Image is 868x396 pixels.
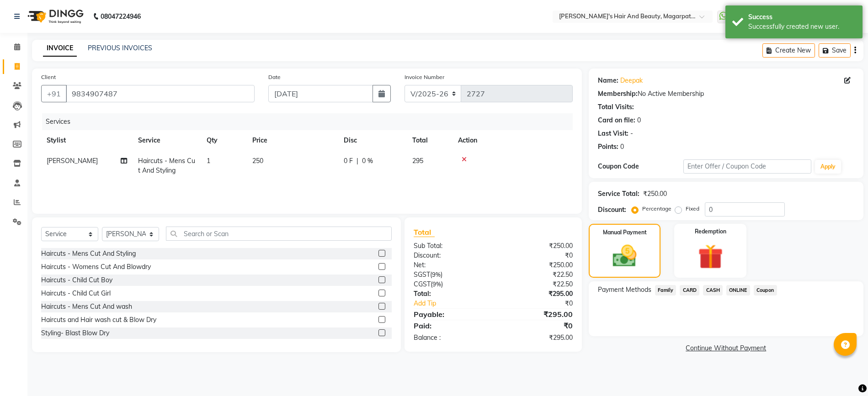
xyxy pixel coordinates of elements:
[642,205,671,213] label: Percentage
[754,285,777,296] span: Coupon
[268,73,281,81] label: Date
[407,320,493,331] div: Paid:
[598,102,634,112] div: Total Visits:
[603,228,647,237] label: Manual Payment
[247,130,338,151] th: Price
[166,227,392,241] input: Search or Scan
[41,262,151,272] div: Haircuts - Womens Cut And Blowdry
[66,85,255,102] input: Search by Name/Mobile/Email/Code
[493,260,580,270] div: ₹250.00
[344,156,353,166] span: 0 F
[453,130,573,151] th: Action
[598,285,651,295] span: Payment Methods
[598,189,639,199] div: Service Total:
[680,285,699,296] span: CARD
[637,116,641,125] div: 0
[598,205,626,215] div: Discount:
[41,328,109,338] div: Styling- Blast Blow Dry
[338,130,407,151] th: Disc
[407,241,493,251] div: Sub Total:
[41,302,132,312] div: Haircuts - Mens Cut And wash
[819,43,851,58] button: Save
[42,113,580,130] div: Services
[432,271,441,278] span: 9%
[598,89,854,99] div: No Active Membership
[407,280,493,289] div: ( )
[138,157,195,174] span: Haircuts - Mens Cut And Styling
[493,289,580,299] div: ₹295.00
[407,270,493,280] div: ( )
[598,89,638,99] div: Membership:
[407,299,507,308] a: Add Tip
[815,160,841,174] button: Apply
[207,157,210,165] span: 1
[620,76,643,85] a: Deepak
[407,260,493,270] div: Net:
[88,44,152,52] a: PREVIOUS INVOICES
[683,159,812,174] input: Enter Offer / Coupon Code
[703,285,723,296] span: CASH
[41,315,156,325] div: Haircuts and Hair wash cut & Blow Dry
[655,285,676,296] span: Family
[407,333,493,343] div: Balance :
[41,130,133,151] th: Stylist
[101,4,141,29] b: 08047224946
[591,343,862,353] a: Continue Without Payment
[493,320,580,331] div: ₹0
[252,157,263,165] span: 250
[630,129,633,138] div: -
[598,76,618,85] div: Name:
[690,241,730,272] img: _gift.svg
[201,130,247,151] th: Qty
[41,275,112,285] div: Haircuts - Child Cut Boy
[493,309,580,320] div: ₹295.00
[493,280,580,289] div: ₹22.50
[405,73,444,81] label: Invoice Number
[493,270,580,280] div: ₹22.50
[598,129,628,138] div: Last Visit:
[407,251,493,260] div: Discount:
[414,270,430,279] span: SGST
[43,40,77,57] a: INVOICE
[748,12,856,22] div: Success
[493,241,580,251] div: ₹250.00
[412,157,423,165] span: 295
[357,156,358,166] span: |
[598,116,635,125] div: Card on file:
[605,242,644,270] img: _cash.svg
[493,251,580,260] div: ₹0
[695,227,726,236] label: Redemption
[432,280,441,288] span: 9%
[133,130,201,151] th: Service
[41,289,111,298] div: Haircuts - Child Cut Girl
[407,130,453,151] th: Total
[726,285,750,296] span: ONLINE
[47,157,98,165] span: [PERSON_NAME]
[686,205,699,213] label: Fixed
[762,43,815,58] button: Create New
[598,142,618,152] div: Points:
[414,227,435,237] span: Total
[407,309,493,320] div: Payable:
[414,280,431,288] span: CGST
[41,249,136,259] div: Haircuts - Mens Cut And Styling
[41,73,56,81] label: Client
[598,162,683,171] div: Coupon Code
[407,289,493,299] div: Total:
[23,4,86,29] img: logo
[493,333,580,343] div: ₹295.00
[41,85,67,102] button: +91
[362,156,373,166] span: 0 %
[620,142,624,152] div: 0
[507,299,579,308] div: ₹0
[643,189,667,199] div: ₹250.00
[748,22,856,32] div: Successfully created new user.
